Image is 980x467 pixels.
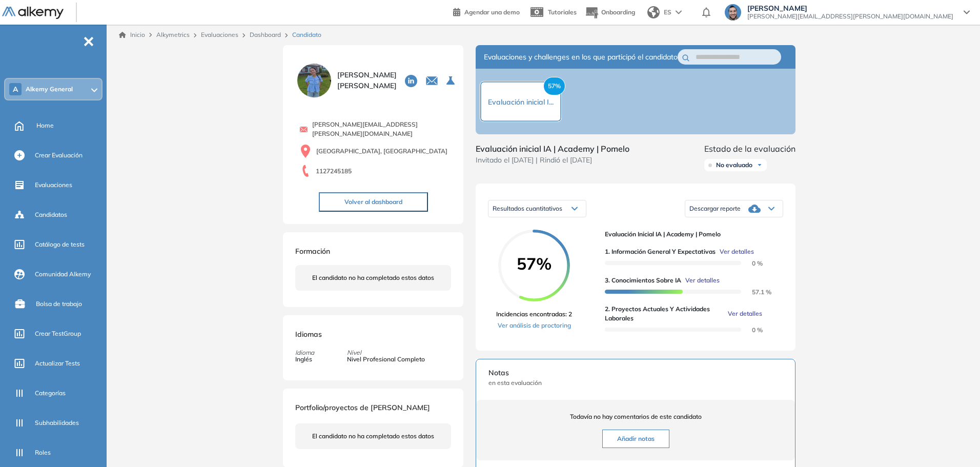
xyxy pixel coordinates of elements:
span: Evaluación inicial IA | Academy | Pomelo [476,143,629,155]
span: 57.1 % [740,288,771,296]
span: Crear Evaluación [35,151,83,160]
span: Descargar reporte [689,205,741,213]
span: Portfolio/proyectos de [PERSON_NAME] [295,403,430,412]
span: Tutoriales [548,8,577,16]
span: Crear TestGroup [35,329,81,338]
span: Candidatos [35,210,67,219]
span: No evaluado [716,161,752,169]
a: Dashboard [250,31,281,38]
span: Invitado el [DATE] | Rindió el [DATE] [476,155,629,166]
span: Candidato [292,30,321,39]
span: 1127245185 [316,167,352,176]
span: Formación [295,247,330,256]
img: Logo [2,7,64,19]
span: El candidato no ha completado estos datos [312,432,434,441]
span: Inglés [295,355,314,364]
img: arrow [676,10,682,14]
span: Ver detalles [685,276,720,285]
a: Ver análisis de proctoring [496,321,572,330]
span: Home [36,121,54,130]
span: Onboarding [601,8,635,16]
span: Subhabilidades [35,418,79,428]
span: Alkemy General [26,85,73,93]
img: Ícono de flecha [757,162,763,168]
span: 0 % [740,326,763,334]
span: ES [664,8,671,17]
span: Notas [488,368,783,378]
span: 3. Conocimientos sobre IA [605,276,681,285]
span: Evaluación inicial IA | Academy | Pomelo [605,230,775,239]
button: Ver detalles [681,276,720,285]
span: en esta evaluación [488,378,783,388]
img: world [647,6,660,18]
span: 2. Proyectos actuales y actividades laborales [605,304,724,323]
span: Evaluaciones y challenges en los que participó el candidato [484,52,678,63]
span: 57% [498,255,570,272]
button: Volver al dashboard [319,192,428,212]
span: Evaluaciones [35,180,72,190]
span: El candidato no ha completado estos datos [312,273,434,282]
span: Bolsa de trabajo [36,299,82,309]
img: PROFILE_MENU_LOGO_USER [295,62,333,99]
span: Idiomas [295,330,322,339]
span: 0 % [740,259,763,267]
span: Incidencias encontradas: 2 [496,310,572,319]
span: A [13,85,18,93]
span: Roles [35,448,51,457]
button: Ver detalles [716,247,754,256]
span: [GEOGRAPHIC_DATA], [GEOGRAPHIC_DATA] [316,147,447,156]
span: Categorías [35,389,66,398]
span: Estado de la evaluación [704,143,795,155]
span: Nivel Profesional Completo [347,355,425,364]
span: [PERSON_NAME][EMAIL_ADDRESS][PERSON_NAME][DOMAIN_NAME] [747,12,953,21]
a: Agendar una demo [453,5,520,17]
span: Alkymetrics [156,31,190,38]
button: Onboarding [585,2,635,24]
span: Idioma [295,348,314,357]
span: Todavía no hay comentarios de este candidato [488,412,783,421]
span: Ver detalles [728,309,762,318]
span: [PERSON_NAME][EMAIL_ADDRESS][PERSON_NAME][DOMAIN_NAME] [312,120,451,138]
span: 1. Información general y expectativas [605,247,716,256]
span: Nivel [347,348,425,357]
span: [PERSON_NAME] [PERSON_NAME] [337,70,397,91]
span: [PERSON_NAME] [747,4,953,12]
span: Evaluación inicial I... [488,97,554,107]
a: Evaluaciones [201,31,238,38]
span: Ver detalles [720,247,754,256]
span: Resultados cuantitativos [493,205,562,212]
span: Agendar una demo [464,8,520,16]
span: Catálogo de tests [35,240,85,249]
a: Inicio [119,30,145,39]
span: Actualizar Tests [35,359,80,368]
button: Ver detalles [724,309,762,318]
button: Añadir notas [602,430,669,448]
span: Comunidad Alkemy [35,270,91,279]
span: 57% [543,77,565,95]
